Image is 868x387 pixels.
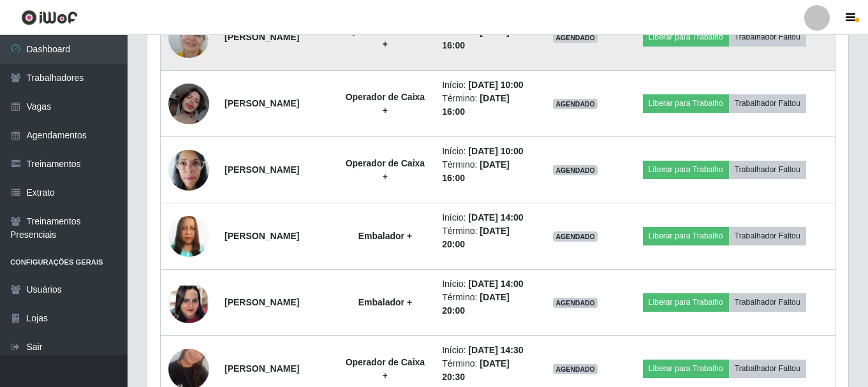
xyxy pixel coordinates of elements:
time: [DATE] 10:00 [468,80,523,90]
li: Término: [442,224,529,251]
button: Liberar para Trabalho [643,293,729,311]
strong: Operador de Caixa + [346,357,425,381]
strong: [PERSON_NAME] [224,164,299,175]
span: AGENDADO [553,33,598,43]
li: Término: [442,158,529,185]
strong: Embalador + [358,297,412,307]
img: 1721310780980.jpeg [168,258,209,347]
img: 1697220475229.jpeg [168,84,209,124]
button: Trabalhador Faltou [729,161,806,179]
button: Liberar para Trabalho [643,227,729,245]
button: Liberar para Trabalho [643,161,729,179]
strong: [PERSON_NAME] [224,32,299,42]
li: Início: [442,211,529,224]
button: Trabalhador Faltou [729,28,806,46]
time: [DATE] 14:30 [468,345,523,355]
span: AGENDADO [553,231,598,242]
button: Liberar para Trabalho [643,360,729,377]
button: Trabalhador Faltou [729,227,806,245]
li: Término: [442,357,529,384]
button: Trabalhador Faltou [729,94,806,112]
span: AGENDADO [553,298,598,308]
img: 1740495747223.jpeg [168,143,209,197]
li: Início: [442,145,529,158]
span: AGENDADO [553,165,598,175]
img: 1753114982332.jpeg [168,200,209,273]
button: Trabalhador Faltou [729,293,806,311]
li: Término: [442,26,529,52]
strong: Operador de Caixa + [346,92,425,115]
li: Término: [442,291,529,318]
time: [DATE] 14:00 [468,279,523,289]
img: 1740160200761.jpeg [168,10,209,64]
li: Término: [442,92,529,119]
strong: [PERSON_NAME] [224,297,299,307]
time: [DATE] 10:00 [468,146,523,156]
button: Liberar para Trabalho [643,28,729,46]
strong: Embalador + [358,231,412,241]
strong: [PERSON_NAME] [224,363,299,374]
span: AGENDADO [553,99,598,109]
strong: [PERSON_NAME] [224,231,299,241]
strong: Operador de Caixa + [346,26,425,49]
time: [DATE] 14:00 [468,212,523,223]
li: Início: [442,78,529,92]
button: Liberar para Trabalho [643,94,729,112]
span: AGENDADO [553,364,598,374]
img: CoreUI Logo [21,10,78,26]
strong: [PERSON_NAME] [224,98,299,108]
li: Início: [442,344,529,357]
button: Trabalhador Faltou [729,360,806,377]
li: Início: [442,277,529,291]
strong: Operador de Caixa + [346,158,425,182]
